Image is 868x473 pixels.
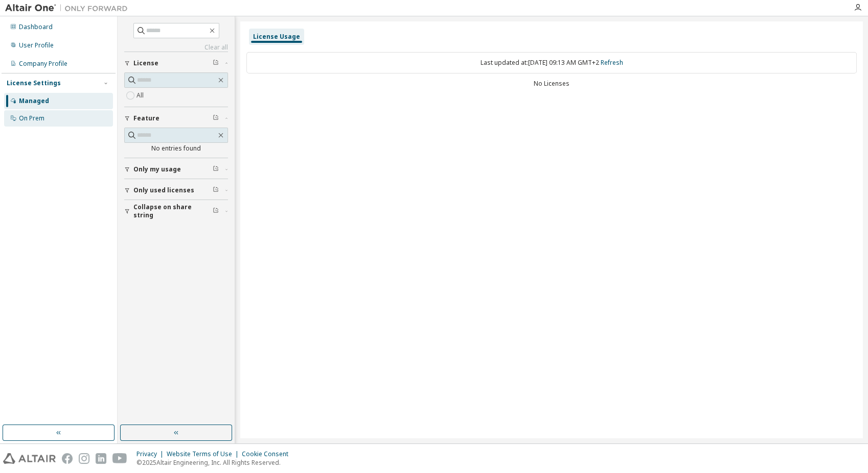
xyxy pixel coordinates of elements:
[124,200,228,222] button: Collapse on share string
[96,453,106,464] img: linkedin.svg
[167,450,242,458] div: Website Terms of Use
[213,165,219,173] span: Clear filter
[124,144,228,153] div: No entries found
[124,179,228,202] button: Only used licenses
[133,59,158,67] span: License
[133,203,213,219] span: Collapse on share string
[19,60,67,68] div: Company Profile
[246,52,857,73] div: Last updated at: [DATE] 09:13 AM GMT+2
[124,107,228,130] button: Feature
[19,97,49,105] div: Managed
[62,453,73,464] img: facebook.svg
[124,52,228,74] button: License
[133,165,181,173] span: Only my usage
[213,59,219,67] span: Clear filter
[136,450,167,458] div: Privacy
[213,186,219,194] span: Clear filter
[7,79,61,87] div: License Settings
[133,186,194,194] span: Only used licenses
[601,58,623,67] a: Refresh
[19,114,44,122] div: On Prem
[124,158,228,181] button: Only my usage
[112,453,127,464] img: youtube.svg
[79,453,89,464] img: instagram.svg
[133,114,159,122] span: Feature
[3,453,56,464] img: altair_logo.svg
[136,458,294,467] p: © 2025 Altair Engineering, Inc. All Rights Reserved.
[5,3,133,13] img: Altair One
[213,114,219,122] span: Clear filter
[19,41,54,49] div: User Profile
[19,23,53,31] div: Dashboard
[124,43,228,52] a: Clear all
[242,450,294,458] div: Cookie Consent
[253,33,300,41] div: License Usage
[246,80,857,88] div: No Licenses
[136,89,146,102] label: All
[213,207,219,215] span: Clear filter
